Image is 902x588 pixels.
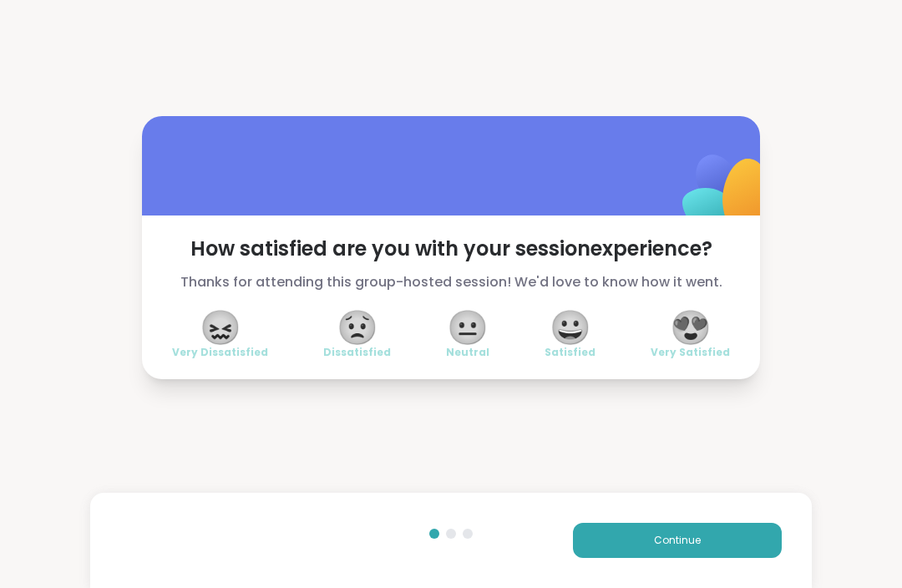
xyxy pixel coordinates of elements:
[447,312,489,342] span: 😐
[200,312,241,342] span: 😖
[654,533,701,548] span: Continue
[172,346,268,359] span: Very Dissatisfied
[670,312,712,342] span: 😍
[446,346,489,359] span: Neutral
[651,346,730,359] span: Very Satisfied
[323,346,391,359] span: Dissatisfied
[172,272,730,292] span: Thanks for attending this group-hosted session! We'd love to know how it went.
[172,236,730,262] span: How satisfied are you with your session experience?
[573,523,782,558] button: Continue
[545,346,595,359] span: Satisfied
[550,312,591,342] span: 😀
[337,312,378,342] span: 😟
[643,111,809,277] img: ShareWell Logomark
